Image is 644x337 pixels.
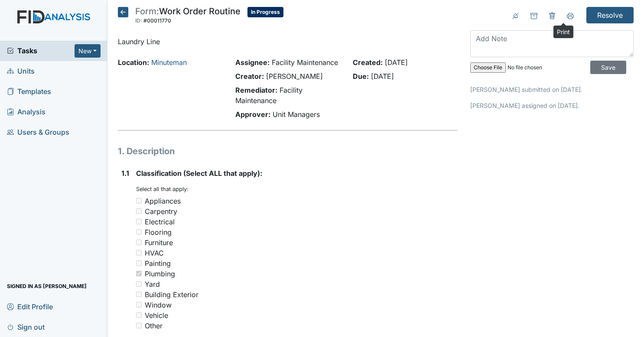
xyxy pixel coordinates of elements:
[151,58,187,67] a: Minuteman
[118,58,149,67] strong: Location:
[235,110,270,119] strong: Approver:
[145,217,175,227] div: Electrical
[145,300,172,310] div: Window
[7,126,69,139] span: Users & Groups
[135,17,142,24] span: ID:
[353,58,383,67] strong: Created:
[145,279,160,289] div: Yard
[272,58,338,67] span: Facility Maintenance
[135,7,241,26] div: Work Order Routine
[136,219,142,224] input: Electrical
[136,169,262,178] span: Classification (Select ALL that apply):
[7,45,75,56] a: Tasks
[143,17,171,24] span: #00011770
[135,6,159,16] span: Form:
[371,72,394,81] span: [DATE]
[266,72,323,81] span: [PERSON_NAME]
[136,240,142,245] input: Furniture
[145,248,164,258] div: HVAC
[121,168,129,178] label: 1.1
[136,198,142,204] input: Appliances
[136,312,142,318] input: Vehicle
[118,145,458,158] h1: 1. Description
[470,85,634,94] p: [PERSON_NAME] submitted on [DATE].
[385,58,408,67] span: [DATE]
[136,292,142,297] input: Building Exterior
[145,289,198,300] div: Building Exterior
[586,7,634,23] input: Resolve
[7,279,87,293] span: Signed in as [PERSON_NAME]
[136,229,142,235] input: Flooring
[235,58,270,67] strong: Assignee:
[247,7,283,17] span: In Progress
[145,258,171,269] div: Painting
[145,237,173,248] div: Furniture
[75,44,101,58] button: New
[118,36,458,47] p: Laundry Line
[7,85,51,98] span: Templates
[273,110,320,119] span: Unit Managers
[235,72,264,81] strong: Creator:
[145,206,177,217] div: Carpentry
[136,271,142,276] input: Plumbing
[145,227,172,237] div: Flooring
[7,105,46,119] span: Analysis
[136,281,142,287] input: Yard
[136,208,142,214] input: Carpentry
[136,323,142,328] input: Other
[235,86,277,94] strong: Remediator:
[136,186,189,192] small: Select all that apply:
[7,320,45,334] span: Sign out
[353,72,369,81] strong: Due:
[470,101,634,110] p: [PERSON_NAME] assigned on [DATE].
[590,61,626,74] input: Save
[145,196,181,206] div: Appliances
[7,65,35,78] span: Units
[136,302,142,308] input: Window
[145,310,168,321] div: Vehicle
[553,26,573,38] div: Print
[136,250,142,256] input: HVAC
[7,300,53,313] span: Edit Profile
[145,321,163,331] div: Other
[136,260,142,266] input: Painting
[145,269,175,279] div: Plumbing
